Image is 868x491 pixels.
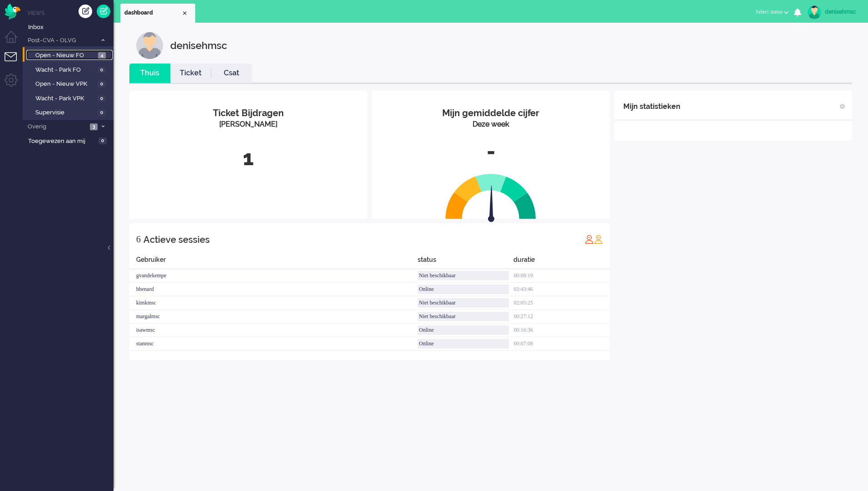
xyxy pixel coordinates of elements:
div: Actieve sessies [143,231,210,249]
img: flow_omnibird.svg [5,4,20,20]
div: [PERSON_NAME] [136,119,360,130]
span: Open - Nieuw VPK [35,80,95,88]
span: 0 [98,67,106,74]
div: Mijn gemiddelde cijfer [379,107,603,120]
span: 0 [99,137,107,144]
span: Toegewezen aan mij [28,137,96,146]
div: duratie [513,255,610,269]
a: denisehmsc [806,5,859,19]
a: Quick Ticket [97,5,110,18]
li: Tickets menu [5,52,25,73]
span: 0 [98,109,106,116]
span: 0 [98,95,106,102]
div: kimkmsc [129,296,418,310]
div: isawmsc [129,324,418,337]
span: 0 [98,81,106,88]
a: Supervisie 0 [26,107,113,117]
div: Online [418,285,509,294]
li: Views [27,9,113,17]
a: Thuis [129,68,170,79]
div: status [418,255,514,269]
a: Open - Nieuw FO 4 [26,50,113,60]
div: Niet beschikbaar [418,271,509,280]
div: Mijn statistieken [623,98,681,116]
button: Select status [750,5,794,19]
img: profile_orange.svg [594,235,603,244]
div: 00:16:36 [513,324,610,337]
div: margalmsc [129,310,418,324]
a: Ticket [170,68,211,79]
div: Online [418,339,509,349]
div: 03:43:46 [513,283,610,296]
span: Open - Nieuw FO [35,51,96,60]
li: Dashboard menu [5,31,25,51]
a: Wacht - Park FO 0 [26,64,113,74]
img: profile_red.svg [585,235,594,244]
span: Inbox [28,23,113,32]
span: 3 [90,123,98,130]
div: 6 [136,230,141,248]
div: stanmsc [129,337,418,351]
div: 00:08:19 [513,269,610,283]
div: Close tab [181,10,188,17]
a: Inbox [26,22,113,32]
a: Open - Nieuw VPK 0 [26,79,113,88]
li: Admin menu [5,74,25,94]
div: denisehmsc [825,7,859,16]
div: - [379,137,603,167]
a: Toegewezen aan mij 0 [26,136,113,146]
li: Ticket [170,64,211,83]
a: Wacht - Park VPK 0 [26,93,113,103]
div: 02:05:25 [513,296,610,310]
span: dashboard [124,9,181,17]
div: gvandekempe [129,269,418,283]
div: 00:07:08 [513,337,610,351]
span: Wacht - Park FO [35,66,95,74]
span: 4 [98,52,106,59]
div: 00:27:12 [513,310,610,324]
div: Online [418,325,509,335]
img: arrow.svg [472,185,511,224]
div: Niet beschikbaar [418,298,509,308]
li: Select status [750,3,794,23]
div: Niet beschikbaar [418,312,509,321]
a: Omnidesk [5,6,20,13]
li: Dashboard [120,4,195,23]
div: Gebruiker [129,255,418,269]
div: denisehmsc [170,32,227,59]
span: Supervisie [35,108,95,117]
span: Wacht - Park VPK [35,94,95,103]
li: Thuis [129,64,170,83]
div: Ticket Bijdragen [136,107,360,120]
span: Overig [26,123,87,131]
div: Creëer ticket [79,5,92,18]
span: Post-CVA - OLVG [26,36,97,45]
a: Csat [211,68,252,79]
img: avatar [808,5,821,19]
span: Select status [755,9,783,15]
div: 1 [136,143,360,173]
img: semi_circle.svg [445,173,536,219]
img: customer.svg [136,32,163,59]
li: Csat [211,64,252,83]
div: hbenard [129,283,418,296]
div: Deze week [379,119,603,130]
